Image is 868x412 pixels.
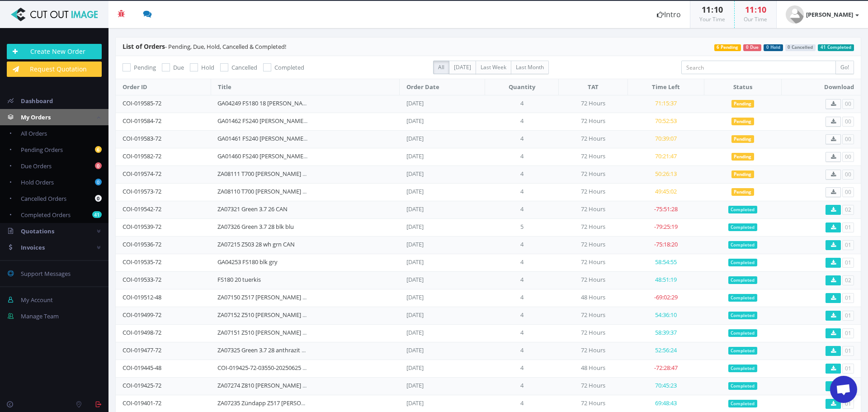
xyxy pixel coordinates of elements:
span: Pending [731,118,755,126]
small: Your Time [699,15,725,23]
a: ZA07151 Z510 [PERSON_NAME] grün [217,328,315,336]
label: Last Month [511,61,549,74]
td: [DATE] [400,201,485,218]
span: My Orders [21,113,51,121]
th: Title [211,79,399,95]
td: [DATE] [400,307,485,324]
td: [DATE] [400,254,485,271]
span: 10 [714,4,723,15]
span: 0 Due [743,44,761,51]
a: COI-019535-72 [123,258,161,266]
a: ZA08111 T700 [PERSON_NAME] psd [217,170,312,178]
a: ZA07215 Z503 28 wh grn CAN [217,240,295,248]
td: -75:51:28 [627,201,704,218]
td: 72 Hours [559,236,627,254]
a: ZA07326 Green 3.7 28 blk blu [217,223,294,231]
span: Dashboard [21,97,53,105]
a: COI-019445-48 [123,364,161,372]
th: Order Date [400,79,485,95]
td: 4 [485,271,559,289]
span: Hold Orders [21,178,54,186]
td: 4 [485,236,559,254]
td: 72 Hours [559,342,627,360]
span: Pending [731,100,755,108]
td: 4 [485,166,559,183]
a: Create New Order [7,44,102,59]
a: COI-019539-72 [123,223,161,231]
span: Completed [274,63,304,71]
a: COI-019425-72 [123,381,161,389]
a: COI-019582-72 [123,152,161,160]
span: Pending Orders [21,146,63,154]
a: ZA07274 Z810 [PERSON_NAME] [PERSON_NAME] [217,381,348,389]
span: Completed [728,312,758,320]
span: Completed [728,223,758,232]
span: 6 Pending [714,44,741,51]
td: 72 Hours [559,307,627,324]
td: [DATE] [400,289,485,307]
label: All [433,61,449,74]
td: 72 Hours [559,377,627,395]
th: Time Left [627,79,704,95]
a: COI-019585-72 [123,99,161,107]
span: List of Orders [123,42,165,51]
span: 10 [757,4,766,15]
span: Pending [134,63,156,71]
a: GA04253 FS180 blk gry [217,258,278,266]
span: Completed [728,259,758,267]
td: 4 [485,342,559,360]
span: Pending [731,135,755,143]
td: 4 [485,377,559,395]
span: - Pending, Due, Hold, Cancelled & Completed! [123,43,286,51]
a: Chat öffnen [830,376,857,403]
b: 41 [92,211,102,218]
td: [DATE] [400,360,485,377]
td: [DATE] [400,218,485,236]
td: -75:18:20 [627,236,704,254]
td: 4 [485,324,559,342]
a: COI-019584-72 [123,117,161,125]
td: 72 Hours [559,271,627,289]
td: 72 Hours [559,218,627,236]
a: ZA08110 T700 [PERSON_NAME] psd [217,187,312,195]
td: 58:39:37 [627,324,704,342]
span: Completed [728,347,758,355]
a: GA01461 FS240 [PERSON_NAME] rot [217,134,315,142]
a: GA01462 FS240 [PERSON_NAME] türkis [217,117,322,125]
a: COI-019542-72 [123,205,161,213]
span: Cancelled [231,63,257,71]
td: 4 [485,95,559,113]
td: [DATE] [400,377,485,395]
td: 4 [485,148,559,166]
td: [DATE] [400,342,485,360]
a: COI-019498-72 [123,328,161,336]
span: Completed [728,382,758,390]
a: COI-019477-72 [123,346,161,354]
a: Request Quotation [7,62,102,77]
span: 11 [745,4,754,15]
span: Manage Team [21,312,59,320]
a: COI-019536-72 [123,240,161,248]
td: 72 Hours [559,254,627,271]
td: 70:45:23 [627,377,704,395]
td: 48:51:19 [627,271,704,289]
td: [DATE] [400,183,485,201]
td: 72 Hours [559,95,627,113]
span: 70:52:53 [655,117,677,125]
span: Due [173,63,184,71]
a: ZA07321 Green 3.7 26 CAN [217,205,288,213]
span: Completed [728,329,758,337]
td: 48 Hours [559,289,627,307]
td: -79:25:19 [627,218,704,236]
td: 4 [485,183,559,201]
a: COI-019512-48 [123,293,161,301]
td: [DATE] [400,236,485,254]
a: COI-019499-72 [123,311,161,319]
a: COI-019573-72 [123,187,161,195]
td: 72 Hours [559,113,627,130]
span: 0 Cancelled [785,44,816,51]
a: Intro [648,1,690,28]
img: user_default.jpg [786,5,804,24]
td: 5 [485,218,559,236]
td: [DATE] [400,166,485,183]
